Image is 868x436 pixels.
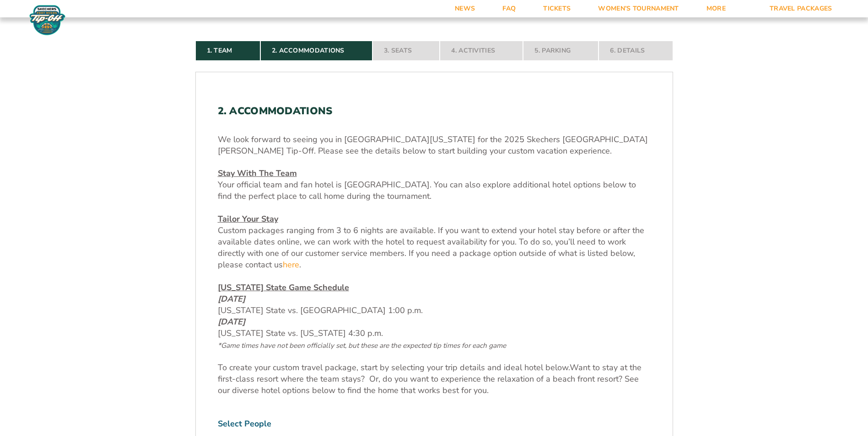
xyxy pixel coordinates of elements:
a: here [283,259,299,271]
p: Want to stay at the first-class resort where the team stays? Or, do you want to experience the re... [218,362,651,397]
span: . [299,259,301,270]
em: [DATE] [218,316,245,327]
span: Custom packages ranging from 3 to 6 nights are available. If you want to extend your hotel stay b... [218,225,644,271]
u: Stay With The Team [218,168,297,179]
u: Tailor Your Stay [218,213,278,224]
span: [US_STATE] State vs. [GEOGRAPHIC_DATA] 1:00 p.m. [US_STATE] State vs. [US_STATE] 4:30 p.m. [218,293,506,351]
span: [US_STATE] State Game Schedule [218,282,349,293]
span: Your official team and fan hotel is [GEOGRAPHIC_DATA]. You can also explore additional hotel opti... [218,179,636,202]
label: Select People [218,418,651,430]
img: Fort Myers Tip-Off [27,5,67,36]
p: We look forward to seeing you in [GEOGRAPHIC_DATA][US_STATE] for the 2025 Skechers [GEOGRAPHIC_DA... [218,134,651,157]
em: [DATE] [218,293,245,304]
a: 1. Team [195,41,260,61]
h2: 2. Accommodations [218,105,651,117]
span: To create your custom travel package, start by selecting your trip details and ideal hotel below. [218,362,570,373]
span: *Game times have not been officially set, but these are the expected tip times for each game [218,341,506,350]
